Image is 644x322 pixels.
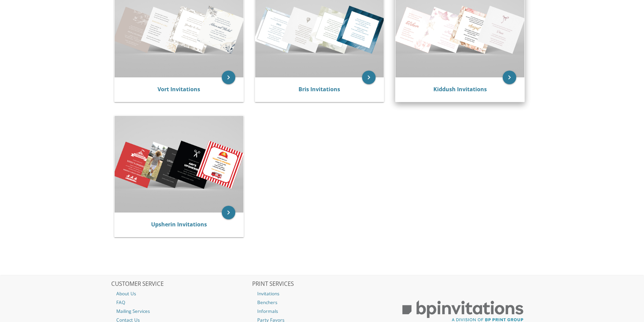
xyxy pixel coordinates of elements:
[503,71,516,84] a: keyboard_arrow_right
[362,71,376,84] a: keyboard_arrow_right
[433,85,487,93] a: Kiddush Invitations
[252,298,392,307] a: Benchers
[222,71,235,84] a: keyboard_arrow_right
[252,281,392,288] h2: PRINT SERVICES
[299,85,340,93] a: Bris Invitations
[111,289,251,298] a: About Us
[252,307,392,316] a: Informals
[115,116,243,212] img: Upsherin Invitations
[252,289,392,298] a: Invitations
[111,307,251,316] a: Mailing Services
[151,221,207,228] a: Upsherin Invitations
[111,281,251,288] h2: CUSTOMER SERVICE
[111,298,251,307] a: FAQ
[222,206,235,219] a: keyboard_arrow_right
[158,85,200,93] a: Vort Invitations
